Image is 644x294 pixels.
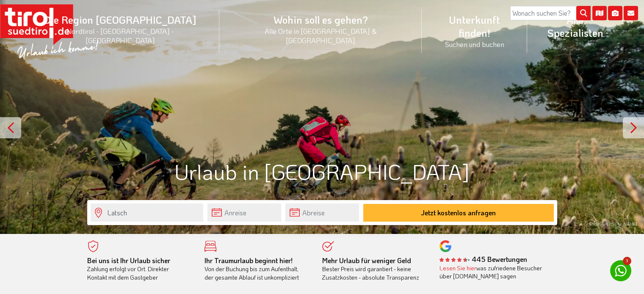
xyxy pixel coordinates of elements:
[87,256,192,282] div: Zahlung erfolgt vor Ort. Direkter Kontakt mit dem Gastgeber
[623,257,631,265] span: 1
[608,6,622,20] i: Fotogalerie
[439,264,544,280] div: was zufriedene Besucher über [DOMAIN_NAME] sagen
[207,203,281,222] input: Anreise
[21,4,219,54] a: Die Region [GEOGRAPHIC_DATA]Nordtirol - [GEOGRAPHIC_DATA] - [GEOGRAPHIC_DATA]
[322,256,427,282] div: Bester Preis wird garantiert - keine Zusatzkosten - absolute Transparenz
[91,203,203,222] input: Wo soll's hingehen?
[87,256,170,265] b: Bei uns ist Ihr Urlaub sicher
[439,264,476,272] a: Lesen Sie hier
[422,4,527,58] a: Unterkunft finden!Suchen und buchen
[229,26,412,45] small: Alle Orte in [GEOGRAPHIC_DATA] & [GEOGRAPHIC_DATA]
[322,256,411,265] b: Mehr Urlaub für weniger Geld
[592,6,607,20] i: Karte öffnen
[510,6,591,20] input: Wonach suchen Sie?
[624,6,638,20] i: Kontakt
[527,4,623,49] a: Alle Spezialisten
[610,260,631,281] a: 1
[205,256,293,265] b: Ihr Traumurlaub beginnt hier!
[285,203,359,222] input: Abreise
[439,255,527,264] b: - 445 Bewertungen
[87,160,557,183] h1: Urlaub in [GEOGRAPHIC_DATA]
[219,4,422,54] a: Wohin soll es gehen?Alle Orte in [GEOGRAPHIC_DATA] & [GEOGRAPHIC_DATA]
[432,39,517,49] small: Suchen und buchen
[363,204,554,222] button: Jetzt kostenlos anfragen
[205,256,310,282] div: Von der Buchung bis zum Aufenthalt, der gesamte Ablauf ist unkompliziert
[31,26,209,45] small: Nordtirol - [GEOGRAPHIC_DATA] - [GEOGRAPHIC_DATA]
